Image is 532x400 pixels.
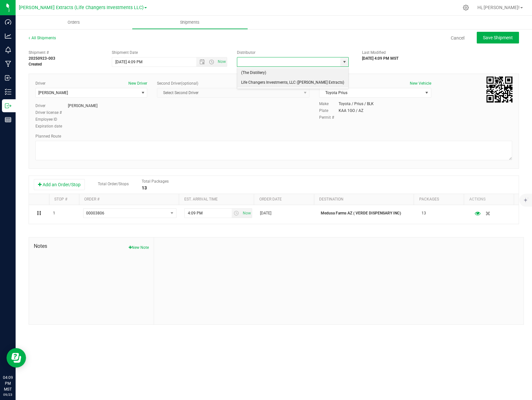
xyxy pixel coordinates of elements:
span: select [232,209,241,218]
a: Shipments [132,16,248,29]
a: Est. arrival time [184,197,218,201]
p: 09/23 [3,392,13,397]
span: 1 [53,210,55,216]
span: [DATE] [260,210,271,216]
label: Driver [35,103,68,109]
button: New Vehicle [410,80,431,86]
label: Make [319,101,339,107]
li: (The Distillery) [237,68,348,78]
span: Set Current date [216,57,227,67]
a: All Shipments [29,36,56,40]
div: [PERSON_NAME] [68,103,97,109]
label: Expiration date [35,123,68,129]
div: Manage settings [462,5,470,11]
label: Employee ID [35,116,68,122]
a: Packages [419,197,439,201]
span: Open the time view [206,59,217,65]
span: [PERSON_NAME] [38,91,68,95]
a: Cancel [451,35,464,41]
strong: 20250923-003 [29,56,55,61]
p: Medusa Farms AZ ( VERDE DISPENSARY INC) [321,210,414,216]
inline-svg: Dashboard [5,19,11,25]
label: Permit # [319,115,339,120]
inline-svg: Inventory [5,89,11,95]
span: Set Current date [241,209,253,218]
span: Notes [34,242,149,250]
strong: 13 [142,185,147,190]
a: Order date [259,197,282,201]
inline-svg: Outbound [5,103,11,109]
strong: Created [29,62,42,67]
inline-svg: Monitoring [5,47,11,53]
qrcode: 20250923-003 [487,77,513,103]
button: Save Shipment [477,32,519,43]
div: Toyota / Prius / BLK [339,101,374,107]
inline-svg: Analytics [5,33,11,39]
span: (optional) [181,81,198,86]
button: Add an Order/Stop [34,179,85,190]
span: select [422,88,431,97]
span: select [241,209,252,218]
div: KAA 1GO / AZ [339,108,363,114]
span: 00003806 [86,211,104,215]
iframe: Resource center [6,348,26,368]
label: Distributor [237,50,255,55]
inline-svg: Manufacturing [5,61,11,67]
label: Last Modified [362,50,386,55]
span: Total Packages [142,179,169,184]
button: New Note [129,245,149,250]
span: Toyota Prius [319,88,422,97]
a: Orders [16,16,132,29]
p: 04:09 PM MST [3,375,13,392]
label: Driver license # [35,110,68,115]
a: Stop # [54,197,67,201]
label: Shipment Date [112,50,138,55]
span: Shipments [171,19,208,25]
span: select [168,209,176,218]
span: Shipment # [29,50,102,55]
span: 13 [422,210,426,216]
a: Order # [84,197,99,201]
span: Orders [59,19,89,25]
strong: [DATE] 4:09 PM MST [362,56,398,61]
input: Select [237,57,337,67]
label: Second Driver [157,80,198,86]
button: New Driver [128,80,147,86]
label: Plate [319,108,339,114]
span: Save Shipment [483,35,513,40]
inline-svg: Reports [5,116,11,123]
span: Planned Route [35,134,61,139]
th: Actions [464,194,514,205]
label: Driver [35,80,45,86]
inline-svg: Inbound [5,75,11,81]
img: Scan me! [487,77,513,103]
span: select [340,57,348,67]
span: Hi, [PERSON_NAME]! [477,5,520,10]
span: Open the date view [197,59,208,65]
li: Life Changers Investments, LLC ([PERSON_NAME] Extracts) [237,78,348,88]
span: Total Order/Stops [98,182,129,186]
span: select [139,88,147,97]
span: [PERSON_NAME] Extracts (Life Changers Investments LLC) [19,5,144,10]
a: Destination [319,197,344,201]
